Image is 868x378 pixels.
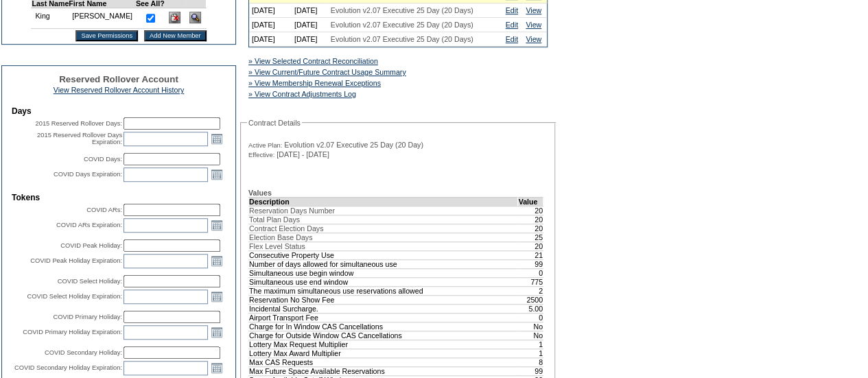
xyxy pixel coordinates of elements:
a: View Reserved Rollover Account History [54,86,185,94]
td: The maximum simultaneous use reservations allowed [249,286,518,295]
label: COVID Select Holiday Expiration: [27,293,122,300]
a: Open the calendar popup. [209,167,224,182]
label: COVID Select Holiday: [58,278,122,285]
td: 0 [518,313,543,322]
td: Incidental Surcharge. [249,304,518,313]
td: Value [518,197,543,206]
td: No [518,322,543,331]
td: Consecutive Property Use [249,250,518,259]
label: COVID Days: [84,156,122,163]
a: Open the calendar popup. [209,324,224,340]
td: 5.00 [518,304,543,313]
td: Charge for In Window CAS Cancellations [249,322,518,331]
td: Tokens [12,193,226,202]
td: 20 [518,206,543,215]
a: View [526,6,541,14]
td: Simultaneous use begin window [249,268,518,277]
td: 21 [518,250,543,259]
input: Add New Member [144,30,207,41]
b: Values [248,189,272,197]
img: Delete [169,12,180,23]
td: 1 [518,340,543,349]
label: COVID Secondary Holiday Expiration: [14,364,122,371]
label: 2015 Reserved Rollover Days: [35,120,122,127]
td: No [518,331,543,340]
td: 775 [518,277,543,286]
span: Contract Election Days [249,224,323,233]
td: Airport Transport Fee [249,313,518,322]
td: 20 [518,224,543,233]
label: COVID Secondary Holiday: [45,349,122,356]
a: Open the calendar popup. [209,217,224,233]
legend: Contract Details [247,119,302,127]
td: Description [249,197,518,206]
a: View [526,35,541,43]
span: Effective: [248,151,274,159]
td: Lottery Max Request Multiplier [249,340,518,349]
td: 20 [518,215,543,224]
a: Open the calendar popup. [209,253,224,268]
span: [DATE] - [DATE] [277,150,329,158]
label: COVID ARs Expiration: [56,222,122,228]
label: COVID Peak Holiday: [60,242,122,249]
span: Total Plan Days [249,215,300,224]
span: Flex Level Status [249,242,305,250]
td: [DATE] [292,18,328,32]
a: » View Membership Renewal Exceptions [248,79,381,87]
td: Number of days allowed for simultaneous use [249,259,518,268]
label: COVID Days Expiration: [54,171,122,178]
td: 2500 [518,295,543,304]
td: 8 [518,357,543,366]
td: King [32,8,69,29]
span: Active Plan: [248,141,282,150]
td: 25 [518,233,543,241]
label: COVID Primary Holiday: [53,314,122,320]
td: 2 [518,286,543,295]
span: Evolution v2.07 Executive 25 Day (20 Days) [331,35,473,43]
td: Max CAS Requests [249,357,518,366]
td: 20 [518,241,543,250]
a: Edit [506,35,518,43]
a: » View Current/Future Contract Usage Summary [248,68,406,76]
td: [DATE] [249,18,292,32]
span: Evolution v2.07 Executive 25 Day (20 Days) [331,21,473,29]
td: [DATE] [249,32,292,47]
a: Edit [506,6,518,14]
span: Reserved Rollover Account [59,74,178,84]
label: COVID ARs: [86,206,122,213]
td: 99 [518,259,543,268]
td: Simultaneous use end window [249,277,518,286]
input: Save Permissions [75,30,138,41]
td: Charge for Outside Window CAS Cancellations [249,331,518,340]
a: Open the calendar popup. [209,289,224,304]
td: 1 [518,349,543,357]
td: Lottery Max Award Multiplier [249,349,518,357]
span: Evolution v2.07 Executive 25 Day (20 Days) [331,6,473,14]
td: 0 [518,268,543,277]
a: View [526,21,541,29]
td: [PERSON_NAME] [69,8,136,29]
span: Election Base Days [249,233,312,241]
span: Evolution v2.07 Executive 25 Day (20 Day) [284,141,423,149]
td: [DATE] [292,32,328,47]
a: Edit [506,21,518,29]
td: Reservation No Show Fee [249,295,518,304]
td: 99 [518,366,543,375]
td: Max Future Space Available Reservations [249,366,518,375]
td: Days [12,106,226,116]
label: 2015 Reserved Rollover Days Expiration: [37,132,122,145]
span: Reservation Days Number [249,206,335,215]
a: » View Contract Adjustments Log [248,90,356,98]
a: Open the calendar popup. [209,131,224,146]
label: COVID Peak Holiday Expiration: [30,257,122,264]
a: Open the calendar popup. [209,360,224,375]
td: [DATE] [249,3,292,18]
img: View Dashboard [189,12,201,23]
td: [DATE] [292,3,328,18]
label: COVID Primary Holiday Expiration: [23,329,122,335]
a: » View Selected Contract Reconciliation [248,57,378,65]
